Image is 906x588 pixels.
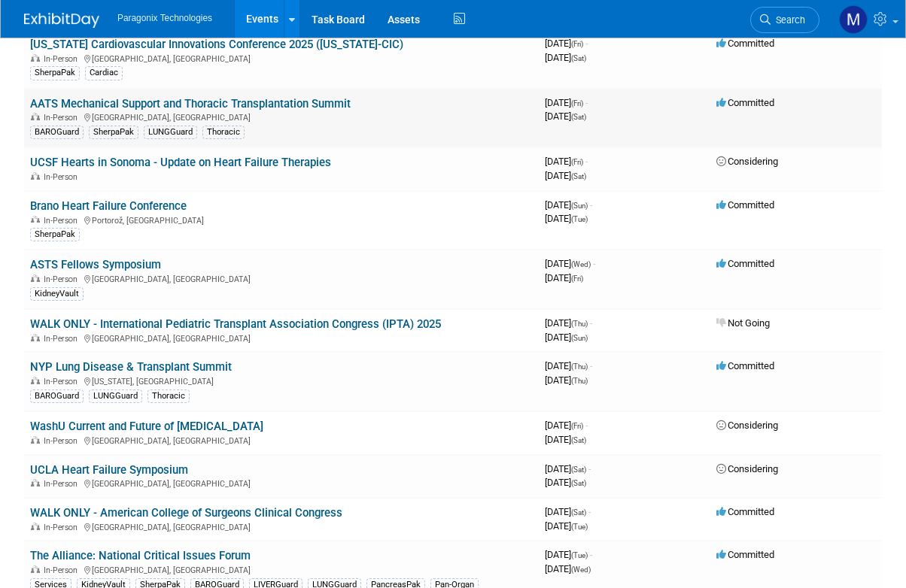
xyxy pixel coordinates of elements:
span: (Sat) [571,479,586,487]
a: Brano Heart Failure Conference [30,199,187,213]
span: [DATE] [545,97,588,108]
span: (Sat) [571,436,586,444]
span: In-Person [44,377,82,386]
div: SherpaPak [30,228,80,241]
span: Considering [716,420,778,431]
span: [DATE] [545,374,588,386]
img: In-Person Event [31,565,40,573]
div: [US_STATE], [GEOGRAPHIC_DATA] [30,374,533,386]
span: In-Person [44,334,82,344]
span: [DATE] [545,477,586,488]
div: LUNGGuard [144,126,197,139]
span: (Fri) [571,99,583,108]
span: (Thu) [571,362,588,371]
div: [GEOGRAPHIC_DATA], [GEOGRAPHIC_DATA] [30,272,533,284]
div: SherpaPak [30,66,80,80]
a: UCSF Hearts in Sonoma - Update on Heart Failure Therapies [30,156,331,169]
span: [DATE] [545,506,591,517]
span: (Wed) [571,565,591,574]
img: In-Person Event [31,113,40,120]
span: - [590,317,592,329]
div: [GEOGRAPHIC_DATA], [GEOGRAPHIC_DATA] [30,332,533,344]
span: (Fri) [571,422,583,430]
div: [GEOGRAPHIC_DATA], [GEOGRAPHIC_DATA] [30,111,533,123]
a: [US_STATE] Cardiovascular Innovations Conference 2025 ([US_STATE]-CIC) [30,38,403,51]
img: In-Person Event [31,377,40,384]
span: Search [771,14,805,26]
div: BAROGuard [30,126,84,139]
span: (Tue) [571,523,588,531]
span: [DATE] [545,38,588,49]
div: Thoracic [147,389,190,403]
span: (Thu) [571,320,588,328]
span: Committed [716,549,774,560]
span: In-Person [44,479,82,489]
span: In-Person [44,565,82,575]
div: Thoracic [202,126,245,139]
span: In-Person [44,523,82,532]
span: [DATE] [545,463,591,474]
span: [DATE] [545,258,595,269]
span: In-Person [44,274,82,284]
span: (Fri) [571,274,583,283]
span: [DATE] [545,170,586,181]
div: Cardiac [85,66,123,80]
span: Committed [716,199,774,211]
img: In-Person Event [31,479,40,486]
span: Not Going [716,317,770,329]
img: In-Person Event [31,436,40,444]
span: - [590,199,592,211]
span: [DATE] [545,156,588,167]
span: Considering [716,463,778,474]
img: In-Person Event [31,523,40,530]
span: (Tue) [571,215,588,223]
span: [DATE] [545,199,592,211]
a: WALK ONLY - International Pediatric Transplant Association Congress (IPTA) 2025 [30,317,441,331]
a: NYP Lung Disease & Transplant Summit [30,360,232,374]
span: - [590,360,592,371]
span: (Fri) [571,158,583,166]
img: In-Person Event [31,274,40,282]
img: In-Person Event [31,216,40,223]
img: ExhibitDay [24,13,99,28]
span: (Wed) [571,260,591,268]
span: - [585,38,588,49]
img: In-Person Event [31,334,40,341]
span: - [593,258,595,269]
span: In-Person [44,436,82,446]
span: (Sat) [571,54,586,62]
span: Committed [716,258,774,269]
span: [DATE] [545,111,586,122]
img: In-Person Event [31,172,40,180]
a: ASTS Fellows Symposium [30,258,161,271]
a: WashU Current and Future of [MEDICAL_DATA] [30,420,263,433]
div: [GEOGRAPHIC_DATA], [GEOGRAPHIC_DATA] [30,52,533,64]
span: [DATE] [545,332,588,343]
span: (Sat) [571,465,586,474]
a: AATS Mechanical Support and Thoracic Transplantation Summit [30,97,351,111]
a: The Alliance: National Critical Issues Forum [30,549,251,562]
span: [DATE] [545,213,588,224]
div: [GEOGRAPHIC_DATA], [GEOGRAPHIC_DATA] [30,434,533,446]
span: [DATE] [545,520,588,532]
a: Search [750,7,819,33]
span: - [585,156,588,167]
span: In-Person [44,113,82,123]
span: - [585,420,588,431]
span: [DATE] [545,549,592,560]
span: [DATE] [545,52,586,63]
img: In-Person Event [31,54,40,62]
a: WALK ONLY - American College of Surgeons Clinical Congress [30,506,342,520]
span: Committed [716,97,774,108]
div: Portorož, [GEOGRAPHIC_DATA] [30,214,533,226]
span: [DATE] [545,317,592,329]
span: Committed [716,360,774,371]
span: In-Person [44,172,82,182]
span: (Sun) [571,202,588,210]
span: Considering [716,156,778,167]
div: SherpaPak [89,126,138,139]
span: - [588,506,591,517]
div: BAROGuard [30,389,84,403]
span: - [588,463,591,474]
span: (Sat) [571,172,586,180]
